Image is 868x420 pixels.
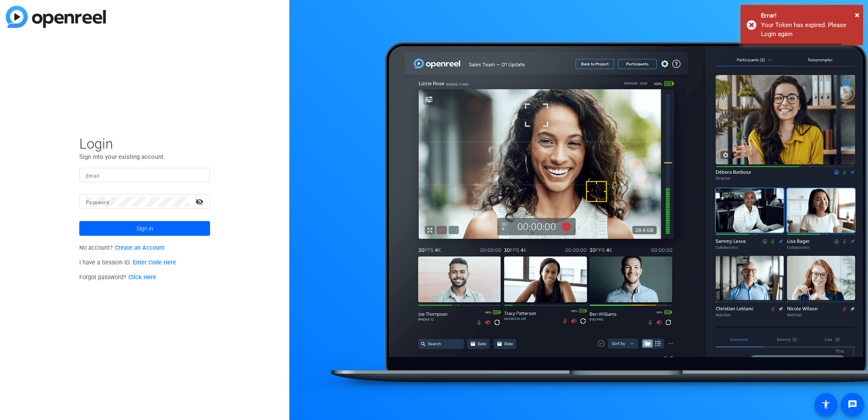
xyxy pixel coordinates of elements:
a: Click Here [128,274,156,281]
mat-label: Password [86,200,109,205]
button: Close [855,9,859,21]
div: Error! [761,11,857,20]
span: Login [79,135,210,152]
span: No account? [79,244,165,251]
span: Sign in [136,218,153,239]
mat-icon: accessibility [821,400,831,409]
mat-label: Email [86,173,99,179]
span: Forgot password? [79,274,156,281]
span: × [855,10,859,20]
mat-icon: message [848,400,857,409]
mat-icon: visibility_off [190,196,210,208]
button: Sign in [79,221,210,236]
p: Sign into your existing account. [79,152,210,161]
span: I have a Session ID. [79,259,176,266]
a: Enter Code Here [133,259,176,266]
div: Your Token has expired. Please Login again [761,20,857,39]
input: Enter Email Address [86,170,204,180]
img: blue-gradient.svg [6,6,106,28]
a: Create an Account [115,244,165,251]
